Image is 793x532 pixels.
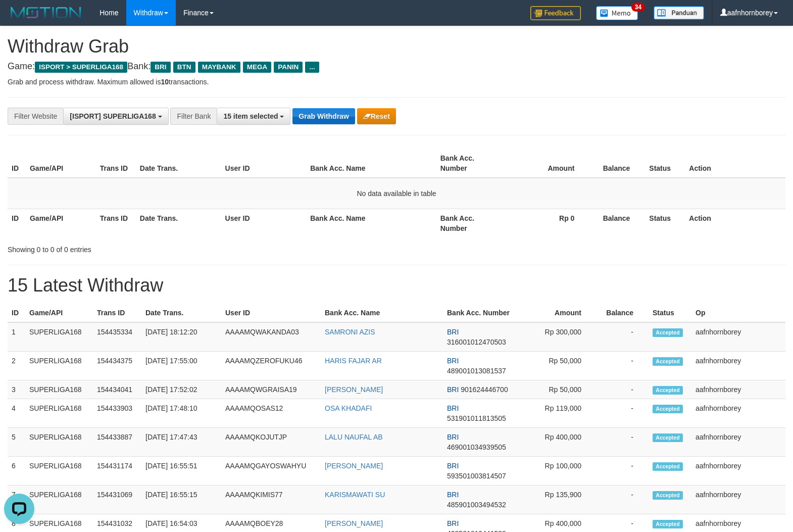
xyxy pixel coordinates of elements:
[93,428,141,457] td: 154433887
[93,322,141,352] td: 154435334
[447,385,459,394] span: BRI
[325,328,375,336] a: SAMRONI AZIS
[221,399,321,428] td: AAAAMQOSAS12
[93,399,141,428] td: 154433903
[221,380,321,399] td: AAAAMQWGRAISA19
[25,457,93,486] td: SUPERLIGA168
[518,457,597,486] td: Rp 100,000
[8,5,84,20] img: MOTION_logo.png
[325,404,372,412] a: OSA KHADAFI
[596,6,638,20] img: Button%20Memo.svg
[443,304,518,322] th: Bank Acc. Number
[325,385,383,394] a: [PERSON_NAME]
[221,149,307,178] th: User ID
[8,352,25,380] td: 2
[447,501,506,509] span: Copy 485901003494532 to clipboard
[597,322,649,352] td: -
[8,275,785,296] h1: 15 Latest Withdraw
[691,399,785,428] td: aafnhornborey
[217,108,290,125] button: 15 item selected
[8,380,25,399] td: 3
[461,385,508,394] span: Copy 901624446700 to clipboard
[26,209,96,237] th: Game/API
[518,304,597,322] th: Amount
[691,322,785,352] td: aafnhornborey
[447,367,506,375] span: Copy 489001013081537 to clipboard
[507,209,590,237] th: Rp 0
[96,149,136,178] th: Trans ID
[8,178,785,209] td: No data available in table
[436,149,507,178] th: Bank Acc. Number
[597,457,649,486] td: -
[518,380,597,399] td: Rp 50,000
[306,149,436,178] th: Bank Acc. Name
[518,428,597,457] td: Rp 400,000
[530,6,581,20] img: Feedback.jpg
[63,108,168,125] button: [ISPORT] SUPERLIGA168
[447,414,506,422] span: Copy 531901011813505 to clipboard
[447,519,459,527] span: BRI
[8,149,26,178] th: ID
[518,352,597,380] td: Rp 50,000
[691,457,785,486] td: aafnhornborey
[325,462,383,470] a: [PERSON_NAME]
[221,428,321,457] td: AAAAMQKOJUTJP
[25,322,93,352] td: SUPERLIGA168
[25,380,93,399] td: SUPERLIGA168
[645,209,685,237] th: Status
[8,62,785,72] h4: Game: Bank:
[597,304,649,322] th: Balance
[518,399,597,428] td: Rp 119,000
[8,457,25,486] td: 6
[589,209,645,237] th: Balance
[654,6,704,20] img: panduan.png
[685,149,785,178] th: Action
[518,486,597,514] td: Rp 135,900
[25,486,93,514] td: SUPERLIGA168
[8,77,785,87] p: Grab and process withdraw. Maximum allowed is transactions.
[447,338,506,346] span: Copy 316001012470503 to clipboard
[35,62,127,73] span: ISPORT > SUPERLIGA168
[597,399,649,428] td: -
[447,491,459,499] span: BRI
[653,386,683,395] span: Accepted
[26,149,96,178] th: Game/API
[141,486,221,514] td: [DATE] 16:55:15
[653,462,683,471] span: Accepted
[136,209,221,237] th: Date Trans.
[141,399,221,428] td: [DATE] 17:48:10
[653,520,683,528] span: Accepted
[8,304,25,322] th: ID
[447,462,459,470] span: BRI
[691,428,785,457] td: aafnhornborey
[25,428,93,457] td: SUPERLIGA168
[447,328,459,336] span: BRI
[631,3,645,12] span: 34
[93,352,141,380] td: 154434375
[305,62,319,73] span: ...
[93,380,141,399] td: 154434041
[597,486,649,514] td: -
[325,519,383,527] a: [PERSON_NAME]
[325,433,383,441] a: LALU NAUFAL AB
[151,62,170,73] span: BRI
[161,78,169,86] strong: 10
[649,304,691,322] th: Status
[221,209,307,237] th: User ID
[221,352,321,380] td: AAAAMQZEROFUKU46
[136,149,221,178] th: Date Trans.
[597,352,649,380] td: -
[306,209,436,237] th: Bank Acc. Name
[292,108,355,124] button: Grab Withdraw
[653,433,683,442] span: Accepted
[8,486,25,514] td: 7
[691,486,785,514] td: aafnhornborey
[597,428,649,457] td: -
[325,357,382,365] a: HARIS FAJAR AR
[141,304,221,322] th: Date Trans.
[8,322,25,352] td: 1
[645,149,685,178] th: Status
[93,486,141,514] td: 154431069
[25,304,93,322] th: Game/API
[173,62,195,73] span: BTN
